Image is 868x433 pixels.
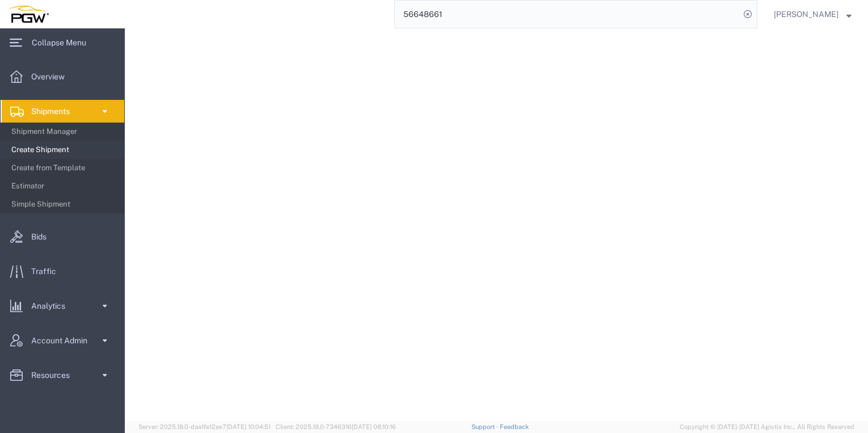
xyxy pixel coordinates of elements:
[11,138,116,161] span: Create Shipment
[352,423,396,430] span: [DATE] 08:10:16
[1,364,124,386] a: Resources
[32,31,94,54] span: Collapse Menu
[1,65,124,88] a: Overview
[11,175,116,197] span: Estimator
[500,423,529,430] a: Feedback
[774,8,838,20] span: Ksenia Gushchina-Kerecz
[395,1,740,28] input: Search for shipment number, reference number
[276,423,396,430] span: Client: 2025.18.0-7346316
[773,7,852,21] button: [PERSON_NAME]
[138,423,271,430] span: Server: 2025.18.0-daa1fe12ee7
[226,423,271,430] span: [DATE] 10:04:51
[11,193,116,216] span: Simple Shipment
[1,225,124,248] a: Bids
[31,329,95,352] span: Account Admin
[11,120,116,143] span: Shipment Manager
[1,100,124,123] a: Shipments
[471,423,500,430] a: Support
[11,157,116,179] span: Create from Template
[125,28,868,421] iframe: FS Legacy Container
[1,260,124,283] a: Traffic
[31,100,78,123] span: Shipments
[31,225,54,248] span: Bids
[31,364,78,386] span: Resources
[1,295,124,317] a: Analytics
[31,295,73,317] span: Analytics
[680,422,854,432] span: Copyright © [DATE]-[DATE] Agistix Inc., All Rights Reserved
[31,260,64,283] span: Traffic
[1,329,124,352] a: Account Admin
[31,65,73,88] span: Overview
[8,6,49,23] img: logo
